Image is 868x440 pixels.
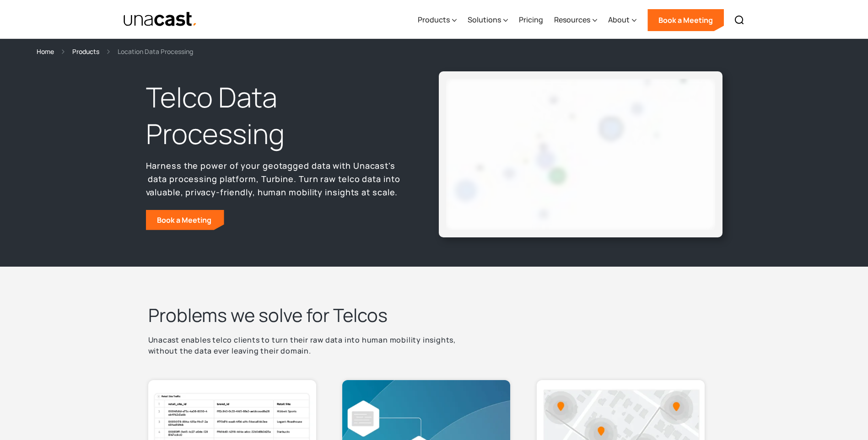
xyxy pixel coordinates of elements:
[647,9,724,31] a: Book a Meeting
[148,334,470,356] p: Unacast enables telco clients to turn their raw data into human mobility insights, without the da...
[72,46,99,57] a: Products
[37,46,54,57] a: Home
[118,46,193,57] div: Location Data Processing
[146,210,224,230] a: Book a Meeting
[468,14,501,25] div: Solutions
[146,159,405,199] p: Harness the power of your geotagged data with Unacast's data processing platform, Turbine. Turn r...
[123,11,198,27] a: home
[468,1,508,39] div: Solutions
[418,14,450,25] div: Products
[734,15,745,26] img: Search icon
[418,1,457,39] div: Products
[608,1,636,39] div: About
[148,303,720,327] h2: Problems we solve for Telcos
[123,11,198,27] img: Unacast text logo
[519,1,543,39] a: Pricing
[608,14,630,25] div: About
[554,1,597,39] div: Resources
[554,14,590,25] div: Resources
[146,79,405,152] h1: Telco Data Processing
